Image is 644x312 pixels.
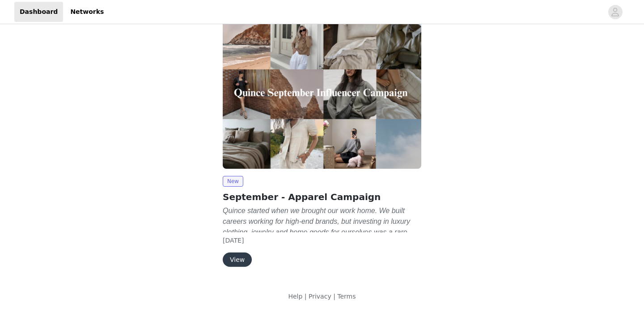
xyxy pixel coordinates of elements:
span: [DATE] [223,237,244,244]
div: avatar [611,5,619,19]
span: | [333,293,335,300]
button: View [223,252,252,267]
a: Networks [65,2,109,22]
a: View [223,256,252,263]
a: Privacy [309,293,331,300]
span: | [305,293,307,300]
a: Terms [337,293,356,300]
a: Dashboard [14,2,63,22]
h2: September - Apparel Campaign [223,190,421,204]
img: Quince [223,20,421,169]
em: Quince started when we brought our work home. We built careers working for high-end brands, but i... [223,207,413,268]
a: Help [288,293,302,300]
span: New [223,176,243,187]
